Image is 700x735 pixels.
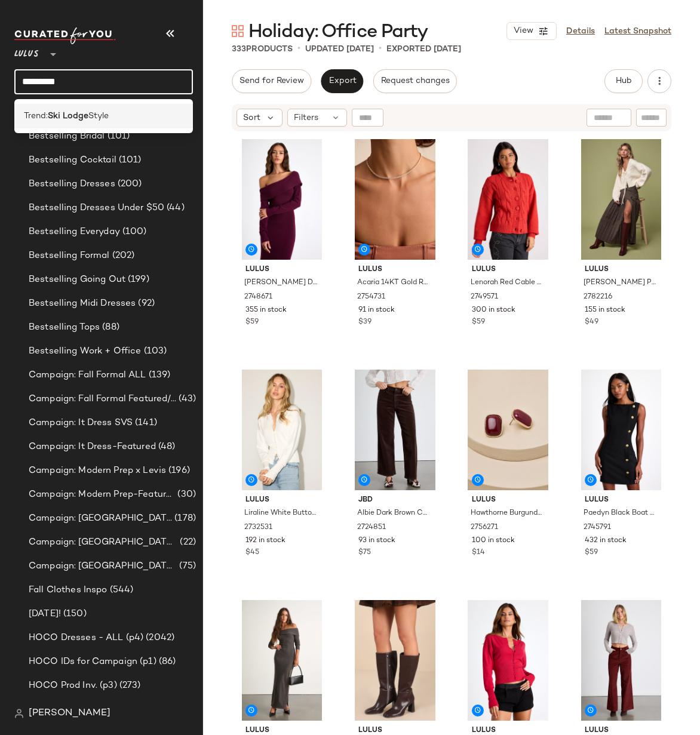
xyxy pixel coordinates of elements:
span: Bestselling Cocktail [29,153,116,167]
span: Lulus [472,265,545,275]
span: Lulus [472,495,545,506]
span: (22) [177,536,196,549]
span: Campaign: [GEOGRAPHIC_DATA] FEATURED [29,536,177,549]
span: Lulus [585,495,658,506]
span: (178) [172,512,196,525]
span: Hub [615,76,632,86]
span: HOCO Dresses - ALL (p4) [29,631,143,645]
span: Bestselling Bridal [29,130,105,143]
span: $14 [472,548,485,558]
span: $39 [358,317,372,328]
a: Latest Snapshot [604,25,671,38]
span: Bestselling Formal [29,249,110,263]
span: Filters [294,112,318,124]
button: Export [321,69,363,93]
span: 2748671 [244,292,272,303]
p: Exported [DATE] [386,43,461,56]
span: Lulus [14,41,39,62]
b: Ski Lodge [48,110,88,122]
span: Hawthorne Burgundy Statement Stud Earrings [471,508,544,519]
span: Lulus [245,495,318,506]
span: 333 [232,45,246,54]
span: Lulus [245,265,318,275]
span: Campaign: Modern Prep-Featured [29,488,175,502]
span: Lulus [585,265,658,275]
span: Request changes [380,76,450,86]
span: 155 in stock [585,305,625,316]
span: (150) [61,607,87,621]
span: • [297,42,300,56]
span: (88) [100,321,119,334]
div: Products [232,43,293,56]
span: [DATE]! [29,607,61,621]
span: 2732531 [244,522,272,533]
img: 2724851_01_hero_2025-10-10.jpg [349,370,441,490]
img: cfy_white_logo.C9jOOHJF.svg [14,27,116,44]
span: HOCO Prod Inv. (p3) [29,679,117,693]
span: Lulus [358,265,431,275]
span: 2724851 [357,522,386,533]
span: Fall Clothes Inspo [29,583,108,597]
span: Bestselling Dresses Under $50 [29,201,164,215]
span: 2756271 [471,522,498,533]
button: Hub [604,69,643,93]
span: (200) [115,177,142,191]
span: Bestselling Midi Dresses [29,297,136,310]
span: 91 in stock [358,305,395,316]
span: (139) [146,368,171,382]
span: 2745791 [584,522,611,533]
img: svg%3e [232,25,244,37]
span: (30) [175,488,196,502]
span: (199) [125,273,149,287]
span: (273) [117,679,141,693]
span: HOCO IDs for Campaign (p1) [29,655,156,669]
span: Trend: [24,110,48,122]
a: Details [566,25,595,38]
span: Bestselling Work + Office [29,345,142,358]
span: (75) [177,559,196,573]
img: 2722051_02_fullbody_2025-09-30.jpg [236,600,328,721]
span: Acaria 14KT Gold Rhinestone Tennis Necklace [357,278,430,288]
span: (141) [133,416,157,430]
img: 2732551_01_hero_2025-09-30.jpg [462,600,554,721]
img: 2749571_01_hero_2025-10-08.jpg [462,139,554,260]
img: svg%3e [14,709,24,718]
span: 432 in stock [585,536,627,546]
span: 2782216 [584,292,612,303]
span: $59 [245,317,259,328]
span: $75 [358,548,371,558]
span: Jbd [358,495,431,506]
span: 100 in stock [472,536,515,546]
img: 2745791_01_hero_2025-09-30.jpg [575,370,667,490]
img: 2748671_01_hero_2025-09-29.jpg [236,139,328,260]
span: [PERSON_NAME] Plaid High-Rise Pleated Maxi Skirt [584,278,656,288]
span: (196) [166,464,190,478]
img: 13176626_2782216.jpg [575,139,667,260]
span: $45 [245,548,259,558]
span: 2749571 [471,292,498,303]
img: 2754731_01_OM_2025-09-30.jpg [349,139,441,260]
span: 355 in stock [245,305,287,316]
span: (2042) [143,631,174,645]
img: 2732531_01_hero_2025-09-30.jpg [236,370,328,490]
span: Campaign: It Dress SVS [29,416,133,430]
span: [PERSON_NAME] [29,706,110,721]
span: Bestselling Going Out [29,273,125,287]
span: Export [328,76,356,86]
span: (202) [110,249,135,263]
span: (101) [105,130,130,143]
span: Campaign: [GEOGRAPHIC_DATA] Best Sellers [29,512,172,525]
img: 2710971_02_fullbody_2025-10-10.jpg [575,600,667,721]
span: Albie Dark Brown Corduroy Mid-Rise Wide-Leg Pants [357,508,430,519]
span: 300 in stock [472,305,515,316]
span: (544) [108,583,134,597]
span: Bestselling Dresses [29,177,115,191]
span: $59 [585,548,598,558]
span: (44) [164,201,185,215]
span: Bestselling Everyday [29,225,120,239]
span: • [379,42,382,56]
span: Liraline White Button-Front Ribbed Cuff Cardigan Sweater [244,508,317,519]
span: 2754731 [357,292,385,303]
p: updated [DATE] [305,43,374,56]
img: 12053201_1534796.jpg [349,600,441,721]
